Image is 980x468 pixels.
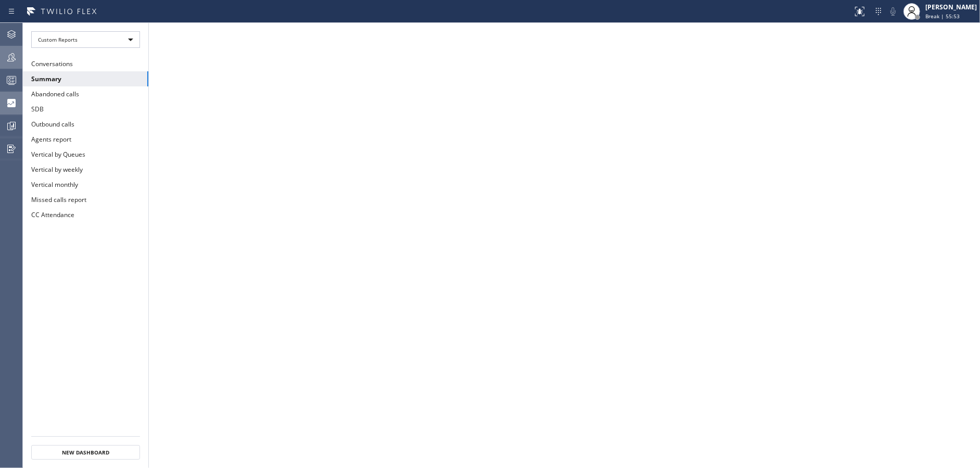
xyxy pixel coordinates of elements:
button: Summary [23,71,148,86]
span: Break | 55:53 [925,12,960,20]
button: Conversations [23,56,148,71]
button: CC Attendance [23,207,148,222]
button: New Dashboard [31,445,140,460]
iframe: dashboard_b794bedd1109 [149,23,980,468]
button: SDB [23,102,148,117]
button: Outbound calls [23,117,148,132]
button: Vertical monthly [23,177,148,192]
button: Abandoned calls [23,86,148,102]
button: Mute [886,4,900,19]
button: Vertical by weekly [23,162,148,177]
button: Agents report [23,132,148,147]
div: Custom Reports [31,31,140,48]
button: Missed calls report [23,192,148,207]
button: Vertical by Queues [23,147,148,162]
div: [PERSON_NAME] [925,3,977,11]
